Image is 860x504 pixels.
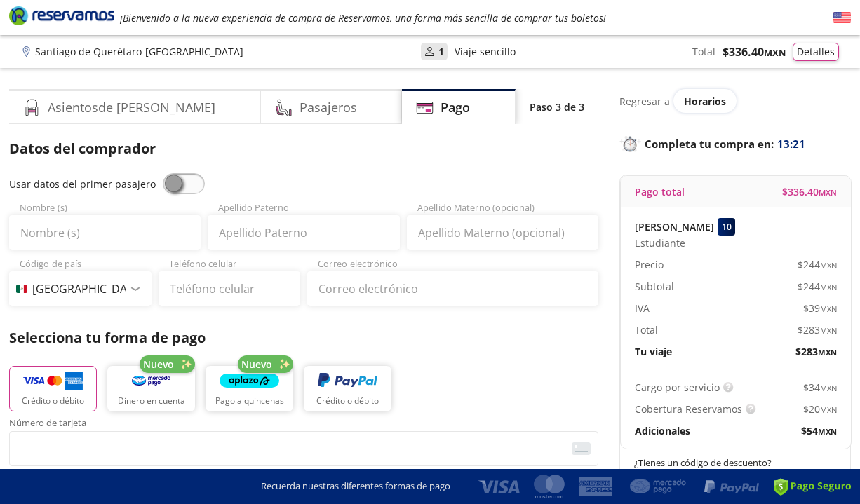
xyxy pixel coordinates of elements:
[820,325,837,336] small: MXN
[307,271,598,306] input: Correo electrónico
[777,136,805,152] span: 13:21
[9,177,156,191] span: Usar datos del primer pasajero
[833,9,851,27] button: English
[9,5,114,30] a: Brand Logo
[635,402,742,416] p: Cobertura Reservamos
[118,395,185,407] p: Dinero en cuenta
[16,285,27,293] img: MX
[820,404,837,415] small: MXN
[107,366,195,411] button: Dinero en cuenta
[635,257,664,272] p: Precio
[619,134,851,154] p: Completa tu compra en :
[441,98,470,117] h4: Pago
[798,257,837,272] span: $ 244
[407,215,598,250] input: Apellido Materno (opcional)
[261,479,450,493] p: Recuerda nuestras diferentes formas de pago
[300,98,357,117] h4: Pasajeros
[803,301,837,315] span: $ 39
[635,219,714,234] p: [PERSON_NAME]
[455,44,516,59] p: Viaje sencillo
[803,380,837,395] span: $ 34
[818,426,837,437] small: MXN
[801,423,837,438] span: $ 54
[159,271,301,306] input: Teléfono celular
[22,395,84,407] p: Crédito o débito
[215,395,284,407] p: Pago a quincenas
[316,395,379,407] p: Crédito o débito
[818,347,837,357] small: MXN
[635,322,658,337] p: Total
[803,402,837,416] span: $ 20
[820,282,837,292] small: MXN
[9,418,598,431] span: Número de tarjeta
[143,357,174,372] span: Nuevo
[48,98,215,117] h4: Asientos de [PERSON_NAME]
[9,138,598,159] p: Datos del comprador
[120,11,606,25] em: ¡Bienvenido a la nueva experiencia de compra de Reservamos, una forma más sencilla de comprar tus...
[684,95,726,108] span: Horarios
[241,357,272,372] span: Nuevo
[793,43,839,61] button: Detalles
[635,380,720,395] p: Cargo por servicio
[530,100,584,114] p: Paso 3 de 3
[764,46,786,59] small: MXN
[798,279,837,294] span: $ 244
[35,44,243,59] p: Santiago de Querétaro - [GEOGRAPHIC_DATA]
[798,322,837,337] span: $ 283
[635,279,674,294] p: Subtotal
[438,44,444,59] p: 1
[820,383,837,393] small: MXN
[635,423,690,438] p: Adicionales
[795,344,837,359] span: $ 283
[820,260,837,271] small: MXN
[9,366,97,411] button: Crédito o débito
[15,435,592,462] iframe: Iframe del número de tarjeta asegurada
[723,43,786,60] span: $ 336.40
[782,184,837,199] span: $ 336.40
[619,94,670,109] p: Regresar a
[634,456,838,470] p: ¿Tienes un código de descuento?
[635,236,685,250] span: Estudiante
[9,5,114,26] i: Brand Logo
[819,187,837,198] small: MXN
[572,442,591,455] img: card
[635,184,685,199] p: Pago total
[619,89,851,113] div: Regresar a ver horarios
[304,366,391,411] button: Crédito o débito
[9,327,598,348] p: Selecciona tu forma de pago
[635,344,672,359] p: Tu viaje
[635,301,650,315] p: IVA
[718,218,735,236] div: 10
[820,304,837,314] small: MXN
[208,215,399,250] input: Apellido Paterno
[692,44,715,59] p: Total
[9,215,201,250] input: Nombre (s)
[206,366,293,411] button: Pago a quincenas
